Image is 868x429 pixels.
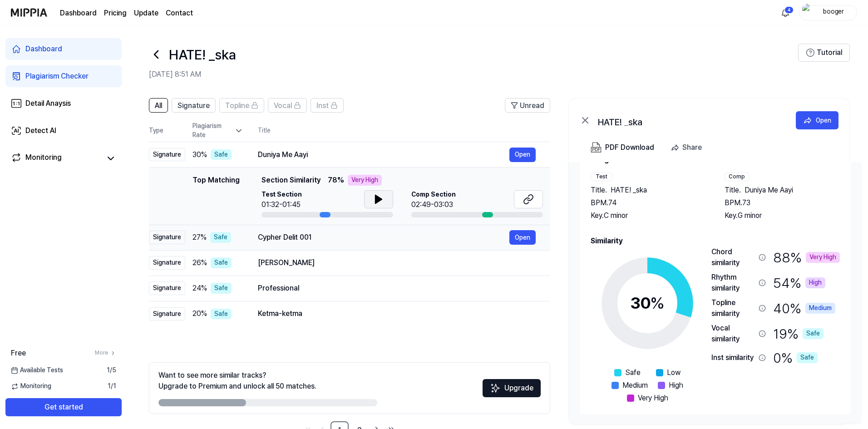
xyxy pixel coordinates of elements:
span: Duniya Me Aayi [745,185,793,196]
div: Plagiarism Rate [192,122,243,139]
div: Ketma-ketma [258,308,536,319]
div: 54 % [773,272,825,294]
span: Topline [225,100,249,111]
button: Inst [311,98,344,113]
div: Topline similarity [711,297,755,319]
span: HATE! _ska [611,185,647,196]
button: 알림4 [778,5,793,20]
a: Detect AI [5,120,122,142]
a: Plagiarism Checker [5,65,122,87]
div: Signature [149,148,185,162]
div: Safe [211,257,232,268]
th: Title [258,120,550,142]
div: Monitoring [25,152,62,165]
a: Song InfoTestTitle.HATE! _skaBPM.74Key.C minorCompTitle.Duniya Me AayiBPM.73Key.G minorSimilarity... [569,162,862,424]
div: Safe [210,232,231,243]
div: PDF Download [605,142,654,153]
span: 27 % [192,232,207,243]
img: PDF Download [591,142,602,153]
div: Safe [211,283,232,294]
span: Section Similarity [261,175,321,186]
img: profile [802,4,813,22]
div: Comp [725,173,749,181]
h2: [DATE] 8:51 AM [149,69,798,80]
div: Detail Anaysis [25,98,71,109]
div: 30 [630,291,665,316]
a: Monitoring [11,152,102,165]
div: Medium [805,303,835,314]
div: HATE! _ska [598,115,779,126]
span: Unread [520,100,544,111]
div: Key. C minor [591,210,706,221]
div: Cypher Delit 001 [258,232,509,243]
th: Type [149,120,185,142]
span: Very High [638,393,668,404]
div: 40 % [773,297,835,319]
div: Very High [806,252,840,263]
span: Test Section [261,190,302,199]
div: Key. G minor [725,210,840,221]
button: Unread [505,98,550,113]
button: Upgrade [483,379,541,397]
button: profilebooger [799,5,857,20]
div: High [805,277,825,288]
button: All [149,98,168,113]
div: Safe [211,309,232,320]
button: Get started [5,398,122,416]
span: 30 % [192,149,207,160]
a: Dashboard [60,8,97,19]
span: Title . [591,185,607,196]
div: Dashboard [25,44,62,54]
img: 알림 [780,7,791,18]
a: Pricing [104,8,127,19]
button: Topline [219,98,264,113]
a: Contact [166,8,193,19]
span: 20 % [192,308,207,319]
div: Signature [149,256,185,270]
div: 0 % [773,348,818,367]
img: Sparkles [490,383,501,394]
button: Tutorial [798,44,850,62]
div: 01:32-01:45 [261,199,302,210]
span: % [650,293,665,313]
div: Test [591,173,612,181]
span: 1 / 5 [107,366,116,375]
div: Vocal similarity [711,323,755,345]
div: 88 % [773,247,840,268]
div: [PERSON_NAME] [258,257,536,268]
span: Available Tests [11,366,63,375]
div: Duniya Me Aayi [258,149,509,160]
div: Signature [149,231,185,244]
div: BPM. 73 [725,197,840,208]
div: Safe [797,352,818,363]
span: Title . [725,185,741,196]
button: Vocal [268,98,307,113]
span: High [669,380,683,391]
div: 02:49-03:03 [411,199,456,210]
a: Update [134,8,158,19]
span: Medium [622,380,648,391]
span: Inst [316,100,329,111]
span: Monitoring [11,382,51,391]
div: Inst similarity [711,352,755,363]
span: All [155,100,162,111]
div: Open [816,115,831,125]
button: Open [509,230,536,245]
span: 24 % [192,283,207,294]
div: Rhythm similarity [711,272,755,294]
a: Detail Anaysis [5,93,122,114]
button: Open [796,111,838,129]
h1: HATE! _ska [169,45,236,64]
a: SparklesUpgrade [483,387,541,395]
div: Very High [348,175,382,186]
span: Safe [625,367,641,378]
button: PDF Download [589,138,656,157]
button: Open [509,148,536,162]
div: 4 [784,6,794,14]
div: booger [816,7,851,17]
div: Chord similarity [711,247,755,268]
button: Signature [172,98,216,113]
div: 19 % [773,323,824,345]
